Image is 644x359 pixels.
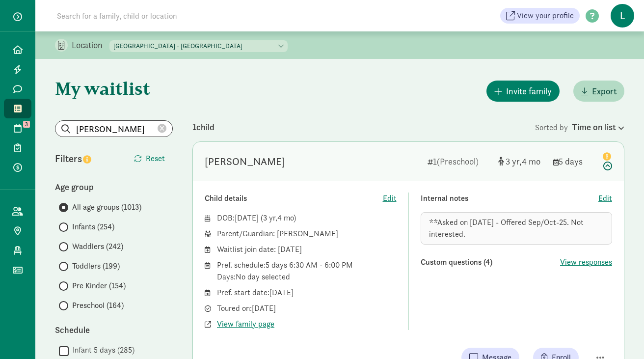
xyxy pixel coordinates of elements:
div: 1 child [192,120,535,134]
span: Preschool (164) [72,300,124,311]
button: Reset [126,149,173,168]
span: Invite family [506,84,552,98]
div: Time on list [572,120,624,134]
span: 3 [23,121,30,128]
iframe: Chat Widget [595,312,644,359]
div: [object Object] [498,155,545,168]
span: L [611,4,634,28]
div: Sorted by [535,120,624,134]
input: Search for a family, child or location [51,6,326,26]
div: Child details [205,193,383,204]
span: 3 [506,156,522,167]
span: Pre Kinder (154) [72,280,126,292]
div: 1 [428,155,490,168]
span: 3 [263,213,277,223]
div: Pref. start date: [DATE] [217,287,397,299]
span: 4 [522,156,540,167]
span: **Asked on [DATE] - Offered Sep/Oct-25. Not interested. [429,217,584,239]
span: Reset [146,153,165,165]
button: Edit [383,193,397,204]
span: Waddlers (242) [72,241,123,252]
span: (Preschool) [437,156,479,167]
div: DOB: ( ) [217,212,397,224]
span: View your profile [517,10,574,22]
div: Parent/Guardian: [PERSON_NAME] [217,228,397,240]
div: Custom questions (4) [421,256,561,268]
div: Pref. schedule: 5 days 6:30 AM - 6:00 PM Days: No day selected [217,259,397,283]
span: Infants (254) [72,221,114,233]
div: Toured on: [DATE] [217,303,397,314]
div: Schedule [55,323,173,336]
div: Internal notes [421,193,599,204]
a: 3 [4,118,31,138]
div: Waitlist join date: [DATE] [217,244,397,255]
span: Export [592,84,617,98]
button: Export [573,81,624,102]
span: Toddlers (199) [72,260,120,272]
div: 5 days [553,155,592,168]
button: Edit [598,193,612,204]
span: All age groups (1013) [72,201,141,213]
h1: My waitlist [55,79,173,98]
input: Search list... [55,121,172,137]
div: Filters [55,151,114,166]
span: 4 [277,213,294,223]
button: View responses [560,256,612,268]
a: View your profile [500,8,580,24]
div: Simon Barton [205,154,285,169]
div: Age group [55,180,173,193]
label: Infant 5 days (285) [69,344,134,356]
button: Invite family [486,81,560,102]
button: View family page [217,318,274,330]
span: [DATE] [235,213,259,223]
p: Location [72,39,109,51]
